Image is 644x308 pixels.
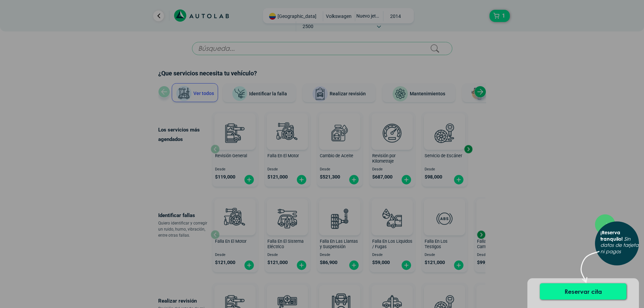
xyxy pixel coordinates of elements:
button: Close [600,214,616,233]
span: × [606,219,610,229]
img: flecha.png [580,251,600,289]
i: Sin datos de tarjeta ni pagos [600,236,639,255]
b: ¡Reserva tranquilo! [600,230,623,242]
button: Reservar cita [540,283,626,300]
